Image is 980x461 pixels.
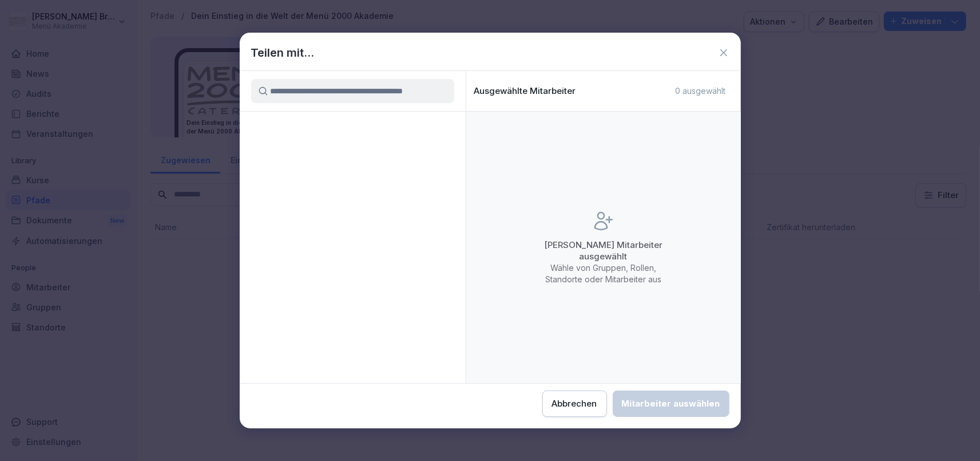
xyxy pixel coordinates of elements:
[535,239,672,262] p: [PERSON_NAME] Mitarbeiter ausgewählt
[251,44,315,61] h1: Teilen mit...
[542,391,607,417] button: Abbrechen
[474,86,576,96] p: Ausgewählte Mitarbeiter
[552,397,597,410] div: Abbrechen
[676,86,726,96] p: 0 ausgewählt
[613,391,729,417] button: Mitarbeiter auswählen
[622,397,720,410] div: Mitarbeiter auswählen
[535,262,672,285] p: Wähle von Gruppen, Rollen, Standorte oder Mitarbeiter aus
